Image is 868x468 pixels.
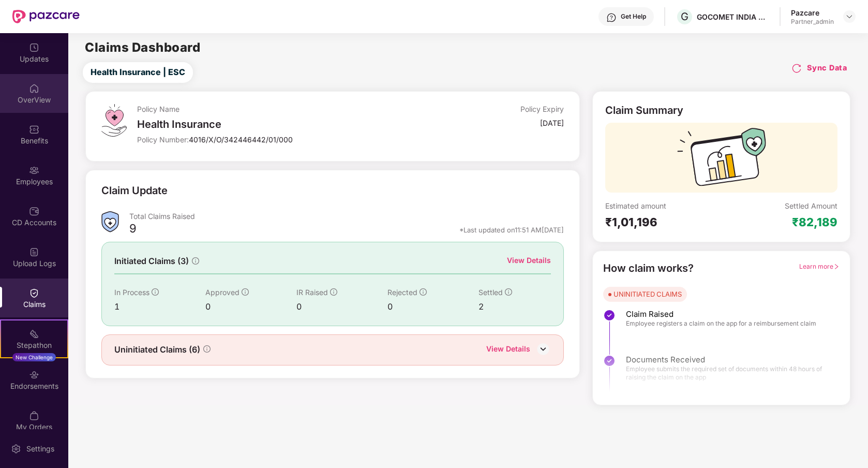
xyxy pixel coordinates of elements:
div: Claim Update [101,183,168,199]
span: Claim Raised [626,309,816,319]
div: Pazcare [791,8,834,18]
div: Settings [23,444,57,454]
span: right [833,264,840,270]
img: svg+xml;base64,PHN2ZyB4bWxucz0iaHR0cDovL3d3dy53My5vcmcvMjAwMC9zdmciIHdpZHRoPSI0OS4zMiIgaGVpZ2h0PS... [101,104,127,137]
img: svg+xml;base64,PHN2ZyBpZD0iRW5kb3JzZW1lbnRzIiB4bWxucz0iaHR0cDovL3d3dy53My5vcmcvMjAwMC9zdmciIHdpZH... [29,370,39,380]
h4: Sync Data [807,63,847,73]
img: svg+xml;base64,PHN2ZyB3aWR0aD0iMTcyIiBoZWlnaHQ9IjExMyIgdmlld0JveD0iMCAwIDE3MiAxMTMiIGZpbGw9Im5vbm... [677,128,766,193]
div: UNINITIATED CLAIMS [613,289,682,299]
div: View Details [486,343,530,357]
img: svg+xml;base64,PHN2ZyBpZD0iSG9tZSIgeG1sbnM9Imh0dHA6Ly93d3cudzMub3JnLzIwMDAvc3ZnIiB3aWR0aD0iMjAiIG... [29,83,39,94]
div: Policy Name [137,104,422,114]
img: New Pazcare Logo [12,10,80,23]
span: IR Raised [296,288,328,297]
span: Health Insurance | ESC [91,66,185,79]
div: 9 [129,221,137,239]
span: Employee registers a claim on the app for a reimbursement claim [626,319,816,328]
img: svg+xml;base64,PHN2ZyBpZD0iTXlfT3JkZXJzIiBkYXRhLW5hbWU9Ik15IE9yZGVycyIgeG1sbnM9Imh0dHA6Ly93d3cudz... [29,411,39,421]
span: 4016/X/O/342446442/01/000 [189,135,293,144]
img: svg+xml;base64,PHN2ZyBpZD0iVXBkYXRlZCIgeG1sbnM9Imh0dHA6Ly93d3cudzMub3JnLzIwMDAvc3ZnIiB3aWR0aD0iMj... [29,42,39,53]
div: ₹82,189 [792,215,837,229]
span: info-circle [242,288,249,296]
div: Health Insurance [137,118,422,130]
div: Claim Summary [605,104,683,116]
img: svg+xml;base64,PHN2ZyBpZD0iU3RlcC1Eb25lLTMyeDMyIiB4bWxucz0iaHR0cDovL3d3dy53My5vcmcvMjAwMC9zdmciIH... [603,309,616,321]
img: svg+xml;base64,PHN2ZyBpZD0iQ0RfQWNjb3VudHMiIGRhdGEtbmFtZT0iQ0QgQWNjb3VudHMiIHhtbG5zPSJodHRwOi8vd3... [29,206,39,216]
div: 0 [296,300,387,313]
h2: Claims Dashboard [85,41,200,54]
div: *Last updated on 11:51 AM[DATE] [459,225,564,235]
img: svg+xml;base64,PHN2ZyBpZD0iVXBsb2FkX0xvZ3MiIGRhdGEtbmFtZT0iVXBsb2FkIExvZ3MiIHhtbG5zPSJodHRwOi8vd3... [29,247,39,257]
img: svg+xml;base64,PHN2ZyBpZD0iQmVuZWZpdHMiIHhtbG5zPSJodHRwOi8vd3d3LnczLm9yZy8yMDAwL3N2ZyIgd2lkdGg9Ij... [29,124,39,135]
span: In Process [114,288,149,297]
div: 0 [387,300,478,313]
div: How claim works? [603,260,694,276]
span: info-circle [203,345,211,353]
img: ClaimsSummaryIcon [101,211,119,232]
span: Uninitiated Claims (6) [114,343,200,356]
div: View Details [507,255,551,266]
span: info-circle [420,288,427,296]
div: 1 [114,300,205,313]
div: 2 [478,300,551,313]
span: Settled [478,288,503,297]
span: info-circle [192,257,199,265]
span: info-circle [330,288,337,296]
span: G [681,10,689,23]
button: Health Insurance | ESC [83,62,193,83]
img: DownIcon [535,341,551,357]
div: 0 [205,300,296,313]
span: Learn more [799,262,840,270]
div: New Challenge [12,353,56,361]
span: Rejected [387,288,417,297]
div: Settled Amount [785,201,837,211]
span: info-circle [505,288,512,296]
div: Policy Number: [137,135,422,144]
span: Initiated Claims (3) [114,255,189,268]
div: [DATE] [540,118,564,128]
span: Approved [205,288,240,297]
img: svg+xml;base64,PHN2ZyBpZD0iQ2xhaW0iIHhtbG5zPSJodHRwOi8vd3d3LnczLm9yZy8yMDAwL3N2ZyIgd2lkdGg9IjIwIi... [29,288,39,298]
img: svg+xml;base64,PHN2ZyBpZD0iSGVscC0zMngzMiIgeG1sbnM9Imh0dHA6Ly93d3cudzMub3JnLzIwMDAvc3ZnIiB3aWR0aD... [606,12,617,23]
span: info-circle [152,288,159,296]
div: Get Help [621,12,646,21]
div: Partner_admin [791,18,834,26]
img: svg+xml;base64,PHN2ZyB4bWxucz0iaHR0cDovL3d3dy53My5vcmcvMjAwMC9zdmciIHdpZHRoPSIyMSIgaGVpZ2h0PSIyMC... [29,329,39,339]
img: svg+xml;base64,PHN2ZyBpZD0iRHJvcGRvd24tMzJ4MzIiIHhtbG5zPSJodHRwOi8vd3d3LnczLm9yZy8yMDAwL3N2ZyIgd2... [845,12,854,21]
div: GOCOMET INDIA PRIVATE LIMITED [697,12,769,22]
div: ₹1,01,196 [605,215,721,229]
div: Total Claims Raised [129,211,564,221]
img: svg+xml;base64,PHN2ZyBpZD0iU2V0dGluZy0yMHgyMCIgeG1sbnM9Imh0dHA6Ly93d3cudzMub3JnLzIwMDAvc3ZnIiB3aW... [11,444,21,454]
div: Stepathon [1,340,67,350]
img: svg+xml;base64,PHN2ZyBpZD0iUmVsb2FkLTMyeDMyIiB4bWxucz0iaHR0cDovL3d3dy53My5vcmcvMjAwMC9zdmciIHdpZH... [791,63,802,74]
div: Estimated amount [605,201,721,211]
div: Policy Expiry [520,104,564,114]
img: svg+xml;base64,PHN2ZyBpZD0iRW1wbG95ZWVzIiB4bWxucz0iaHR0cDovL3d3dy53My5vcmcvMjAwMC9zdmciIHdpZHRoPS... [29,165,39,175]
